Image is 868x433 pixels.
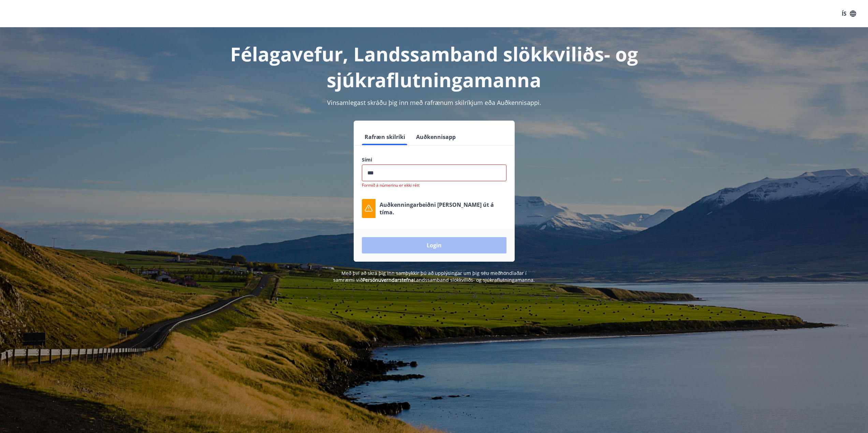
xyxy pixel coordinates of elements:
[362,129,408,145] button: Rafræn skilríki
[197,41,672,93] h1: Félagavefur, Landssamband slökkviliðs- og sjúkraflutningamanna
[380,201,506,216] p: Auðkenningarbeiðni [PERSON_NAME] út á tíma.
[333,270,535,283] span: Með því að skrá þig inn samþykkir þú að upplýsingar um þig séu meðhöndlaðar í samræmi við Landssa...
[362,156,506,163] label: Sími
[838,7,860,20] button: ÍS
[327,98,541,107] span: Vinsamlegast skráðu þig inn með rafrænum skilríkjum eða Auðkennisappi.
[362,183,506,188] p: Formið á númerinu er ekki rétt
[413,129,458,145] button: Auðkennisapp
[363,277,414,283] a: Persónuverndarstefna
